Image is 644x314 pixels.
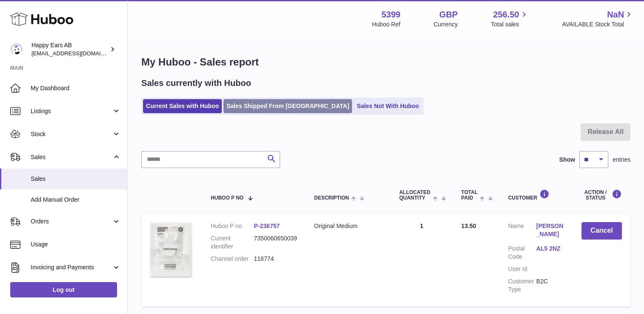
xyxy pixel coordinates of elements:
[150,222,192,277] img: 53991712582249.png
[381,9,401,20] strong: 5399
[493,9,519,20] span: 256.50
[211,195,243,201] span: Huboo P no
[31,84,121,92] span: My Dashboard
[31,41,108,57] div: Happy Ears AB
[354,99,422,113] a: Sales Not With Huboo
[562,20,634,29] span: AVAILABLE Stock Total
[491,9,529,29] a: 256.50 Total sales
[581,222,622,240] button: Cancel
[10,43,23,56] img: 3pl@happyearsearplugs.com
[143,99,222,113] a: Current Sales with Huboo
[211,222,254,230] dt: Huboo P no
[31,196,121,204] span: Add Manual Order
[439,9,458,20] strong: GBP
[536,245,564,253] a: AL5 2NZ
[536,277,564,294] dd: B2C
[31,107,112,115] span: Listings
[508,277,536,294] dt: Customer Type
[508,265,536,273] dt: User Id
[491,20,529,29] span: Total sales
[314,222,382,230] div: Original Medium
[10,282,117,297] a: Log out
[31,263,112,271] span: Invoicing and Payments
[31,217,112,226] span: Orders
[254,255,297,263] dd: 116774
[461,190,478,201] span: Total paid
[508,245,536,261] dt: Postal Code
[508,222,536,240] dt: Name
[31,130,112,138] span: Stock
[223,99,352,113] a: Sales Shipped From [GEOGRAPHIC_DATA]
[399,190,431,201] span: ALLOCATED Quantity
[434,20,458,29] div: Currency
[613,156,630,164] span: entries
[372,20,401,29] div: Huboo Ref
[31,175,121,183] span: Sales
[508,189,564,201] div: Customer
[536,222,564,238] a: [PERSON_NAME]
[461,223,476,229] span: 13.50
[211,234,254,251] dt: Current identifier
[211,255,254,263] dt: Channel order
[31,50,125,57] span: [EMAIL_ADDRESS][DOMAIN_NAME]
[141,55,630,69] h1: My Huboo - Sales report
[559,156,575,164] label: Show
[391,214,453,306] td: 1
[31,240,121,248] span: Usage
[31,153,112,161] span: Sales
[562,9,634,29] a: NaN AVAILABLE Stock Total
[141,77,251,89] h2: Sales currently with Huboo
[254,234,297,251] dd: 7350060650039
[607,9,624,20] span: NaN
[314,195,349,201] span: Description
[581,189,622,201] div: Action / Status
[254,223,280,229] a: P-236757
